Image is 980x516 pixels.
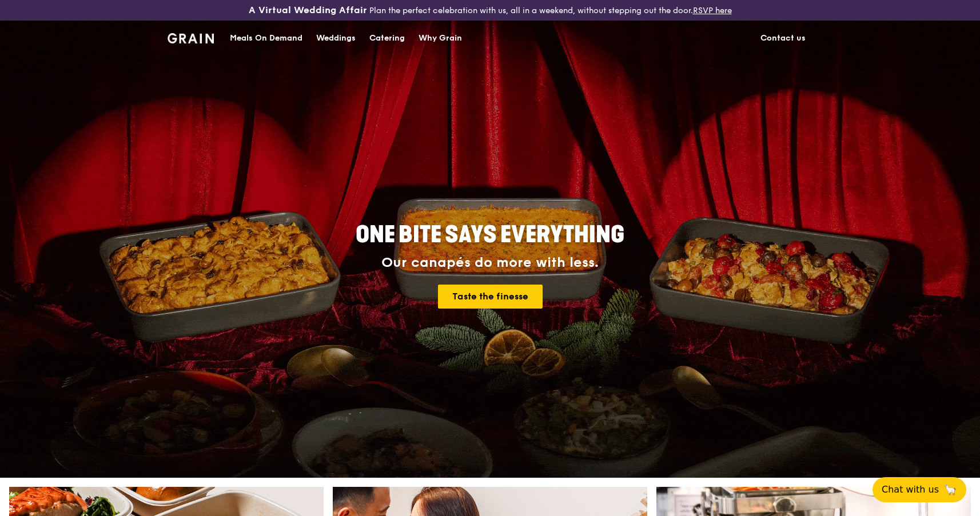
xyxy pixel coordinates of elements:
div: Meals On Demand [230,21,302,55]
a: RSVP here [693,6,732,15]
a: Weddings [309,21,362,55]
button: Chat with us🦙 [873,477,966,502]
div: Weddings [316,21,356,55]
a: Why Grain [412,21,469,55]
span: Chat with us [882,483,939,497]
a: Contact us [754,21,812,55]
a: GrainGrain [168,20,214,54]
div: Catering [369,21,405,55]
div: Plan the perfect celebration with us, all in a weekend, without stepping out the door. [164,5,817,16]
div: Our canapés do more with less. [284,255,696,271]
img: Grain [168,33,214,43]
span: 🦙 [943,483,957,497]
h3: A Virtual Wedding Affair [249,5,367,16]
span: ONE BITE SAYS EVERYTHING [356,221,624,249]
a: Taste the finesse [438,285,543,309]
a: Catering [362,21,412,55]
div: Why Grain [419,21,462,55]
